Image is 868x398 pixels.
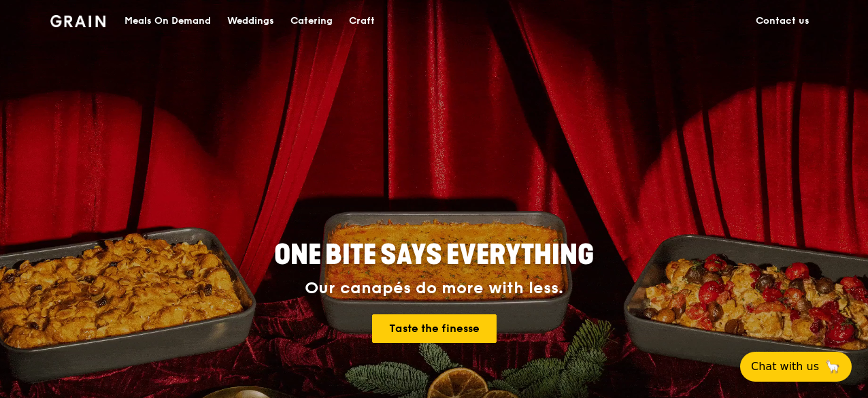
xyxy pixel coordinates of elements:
button: Chat with us🦙 [740,352,852,382]
a: Weddings [219,1,282,42]
div: Craft [349,1,375,42]
span: ONE BITE SAYS EVERYTHING [274,239,594,271]
a: Contact us [748,1,818,42]
span: 🦙 [824,359,841,375]
span: Chat with us [751,359,819,375]
div: Meals On Demand [124,1,211,42]
a: Catering [282,1,341,42]
a: Taste the finesse [372,314,497,343]
div: Weddings [227,1,274,42]
a: Craft [341,1,383,42]
img: Grain [50,15,105,27]
div: Our canapés do more with less. [189,279,679,298]
div: Catering [290,1,333,42]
